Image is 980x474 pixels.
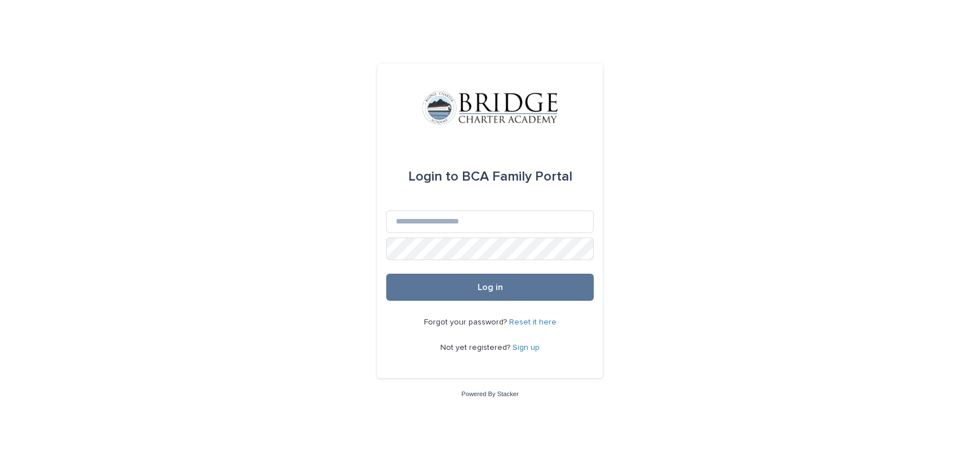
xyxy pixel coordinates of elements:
span: Log in [478,283,503,292]
div: BCA Family Portal [408,161,572,192]
a: Powered By Stacker [461,390,518,397]
a: Reset it here [509,318,557,326]
span: Login to [408,170,458,183]
span: Forgot your password? [424,318,509,326]
button: Log in [386,274,594,301]
a: Sign up [513,344,540,352]
span: Not yet registered? [440,344,513,352]
img: V1C1m3IdTEidaUdm9Hs0 [422,91,558,125]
